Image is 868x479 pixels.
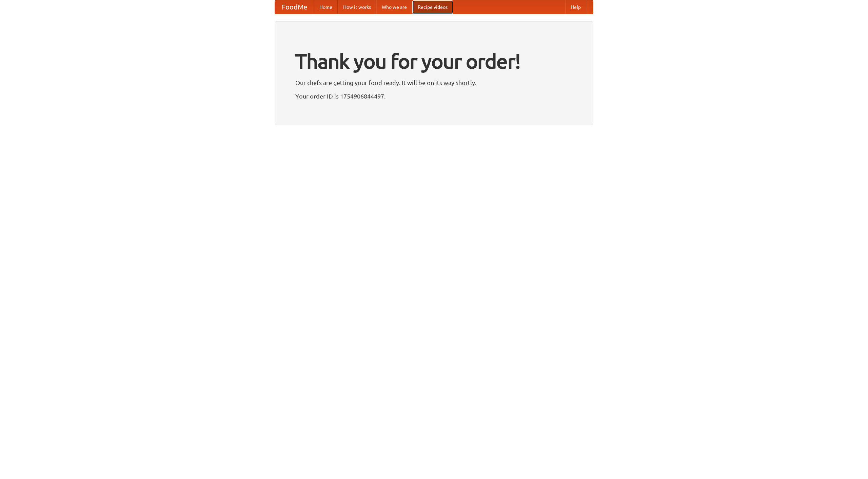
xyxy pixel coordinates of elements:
a: How it works [338,0,376,14]
a: Home [314,0,338,14]
a: Who we are [376,0,412,14]
a: FoodMe [275,0,314,14]
h1: Thank you for your order! [295,45,573,78]
a: Help [565,0,586,14]
a: Recipe videos [412,0,453,14]
p: Your order ID is 1754906844497. [295,91,573,101]
p: Our chefs are getting your food ready. It will be on its way shortly. [295,78,573,88]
